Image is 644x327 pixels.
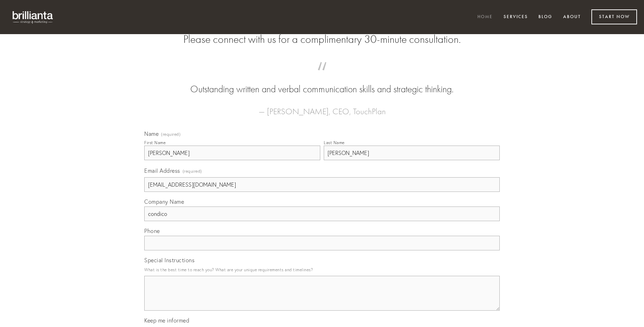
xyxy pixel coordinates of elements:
[161,132,181,137] span: (required)
[144,317,189,324] span: Keep me informed
[144,33,500,46] h2: Please connect with us for a complimentary 30-minute consultation.
[144,140,166,145] div: First Name
[499,11,532,23] a: Services
[155,69,489,83] span: “
[534,11,557,23] a: Blog
[144,257,194,264] span: Special Instructions
[7,7,59,27] img: brillianta - research, strategy, marketing
[144,198,184,205] span: Company Name
[559,11,585,23] a: About
[591,9,637,24] a: Start Now
[144,130,159,137] span: Name
[144,227,160,234] span: Phone
[155,69,489,96] blockquote: Outstanding written and verbal communication skills and strategic thinking.
[183,166,202,176] span: (required)
[324,140,345,145] div: Last Name
[144,265,500,274] p: What is the best time to reach you? What are your unique requirements and timelines?
[155,96,489,118] figcaption: — [PERSON_NAME], CEO, TouchPlan
[473,11,497,23] a: Home
[144,167,180,174] span: Email Address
